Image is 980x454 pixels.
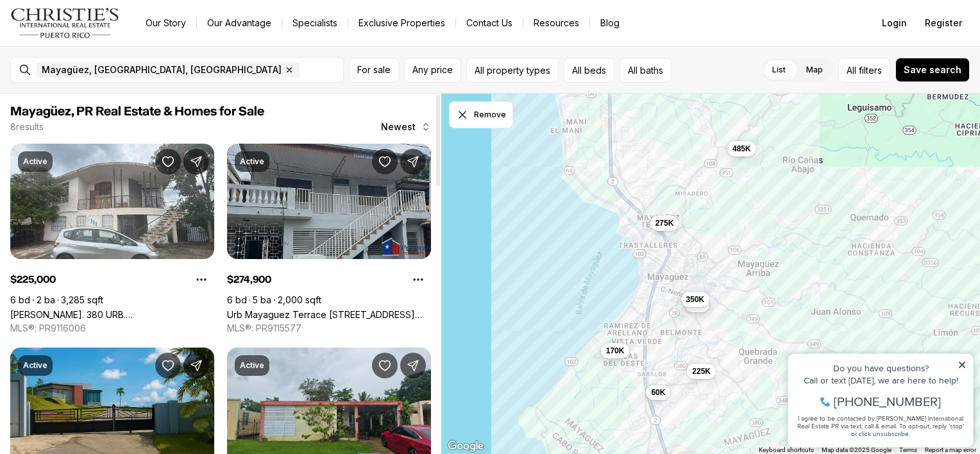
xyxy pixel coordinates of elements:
button: 170K [601,343,630,358]
a: Resources [523,14,589,32]
span: Login [882,18,907,28]
button: Save Property: 3349 PR-3349 KM 5.1 INT. [155,353,181,378]
button: Save Property: Urb Mayaguez Terrace 3021 CALLE RAMON POWER [372,149,398,174]
span: Any price [412,65,453,75]
span: Mayagüez, [GEOGRAPHIC_DATA], [GEOGRAPHIC_DATA] [42,65,282,75]
span: I agree to be contacted by [PERSON_NAME] International Real Estate PR via text, call & email. To ... [16,79,183,103]
span: Register [925,18,962,28]
button: All baths [620,58,672,83]
span: [PHONE_NUMBER] [53,60,160,73]
button: All beds [564,58,614,83]
span: Mayagüez, PR Real Estate & Homes for Sale [10,105,264,118]
button: 485K [727,141,756,156]
span: 485K [732,144,751,154]
span: 60K [651,387,665,397]
span: 350K [686,294,704,305]
a: Urb Mayaguez Terrace 3021 CALLE RAMON POWER, MAYAGUEZ PR, 00682 [227,309,431,320]
span: Save search [904,65,961,75]
a: Specialists [282,14,348,32]
div: Call or text [DATE], we are here to help! [13,41,185,50]
button: Allfilters [838,58,890,83]
div: Do you have questions? [13,29,185,38]
button: Share Property [183,353,209,378]
button: Share Property [400,353,426,378]
button: Dismiss drawing [449,101,513,128]
a: Carr. 380 URB. VILLA GERENA 320, MAYAGUEZ PR, 00680 [10,309,214,320]
span: 170K [606,346,625,356]
button: 350K [680,292,709,307]
button: All property types [466,58,559,83]
span: All [847,63,856,77]
a: Exclusive Properties [348,14,455,32]
button: Share Property [183,149,209,174]
span: filters [859,63,882,77]
span: 40K [690,299,704,309]
button: Register [917,10,970,36]
span: Newest [381,122,416,132]
p: Active [23,156,47,167]
button: Save Property: 17 CALLE DUARTE [372,353,398,378]
button: 275K [650,215,679,230]
span: 275K [655,217,673,228]
button: 60K [646,384,670,399]
a: Blog [590,14,630,32]
button: Save Property: Carr. 380 URB. VILLA GERENA 320 [155,149,181,174]
button: Contact Us [456,14,523,32]
label: List [762,58,796,81]
p: 8 results [10,122,44,132]
span: 225K [692,366,711,376]
button: Property options [189,267,214,292]
button: 225K [687,364,716,379]
a: Our Advantage [197,14,282,32]
button: For sale [349,58,399,83]
img: logo [10,8,120,38]
button: Property options [405,267,431,292]
p: Active [240,156,264,167]
button: Any price [404,58,461,83]
button: Newest [373,114,439,140]
button: Login [874,10,915,36]
label: Map [796,58,833,81]
button: 40K [685,296,709,312]
p: Active [240,360,264,371]
button: Share Property [400,149,426,174]
a: Our Story [135,14,196,32]
p: Active [23,360,47,371]
span: For sale [357,65,391,75]
button: Save search [895,58,970,82]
